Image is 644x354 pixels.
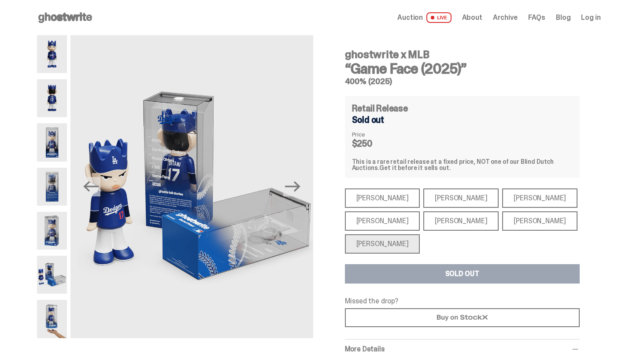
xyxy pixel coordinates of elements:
h4: Retail Release [352,104,408,113]
img: 04-ghostwrite-mlb-game-face-hero-ohtani-02.png [37,168,67,206]
span: LIVE [426,12,452,23]
span: Get it before it sells out. [379,164,451,172]
a: Archive [493,14,518,21]
img: 01-ghostwrite-mlb-game-face-hero-ohtani-front.png [37,35,67,73]
div: [PERSON_NAME] [502,188,577,208]
h4: ghostwrite x MLB [345,49,580,60]
h3: “Game Face (2025)” [345,62,580,76]
dt: Price [352,131,396,137]
button: Previous [81,177,100,196]
img: 03-ghostwrite-mlb-game-face-hero-ohtani-01.png [37,123,67,161]
a: FAQs [528,14,545,21]
div: This is a rare retail release at a fixed price, NOT one of our Blind Dutch Auctions. [352,159,573,171]
div: SOLD OUT [445,270,479,277]
div: [PERSON_NAME] [502,211,577,231]
img: 06-ghostwrite-mlb-game-face-hero-ohtani-04.png [37,256,67,294]
button: SOLD OUT [345,264,580,284]
img: 06-ghostwrite-mlb-game-face-hero-ohtani-04.png [77,35,319,338]
img: 02-ghostwrite-mlb-game-face-hero-ohtani-back.png [37,79,67,117]
a: Log in [581,14,600,21]
div: [PERSON_NAME] [345,211,420,231]
div: [PERSON_NAME] [345,234,420,254]
img: MLB400ScaleImage.2409-ezgif.com-optipng.png [37,300,67,338]
span: Auction [397,14,423,21]
button: Next [283,177,303,196]
p: Missed the drop? [345,298,580,305]
span: More Details [345,344,385,354]
a: Blog [556,14,570,21]
a: Auction LIVE [397,12,451,23]
a: About [462,14,482,21]
img: 05-ghostwrite-mlb-game-face-hero-ohtani-03.png [37,212,67,250]
div: Sold out [352,115,573,124]
div: [PERSON_NAME] [345,188,420,208]
h5: 400% (2025) [345,77,580,85]
div: [PERSON_NAME] [423,211,499,231]
div: [PERSON_NAME] [423,188,499,208]
dd: $250 [352,139,396,148]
